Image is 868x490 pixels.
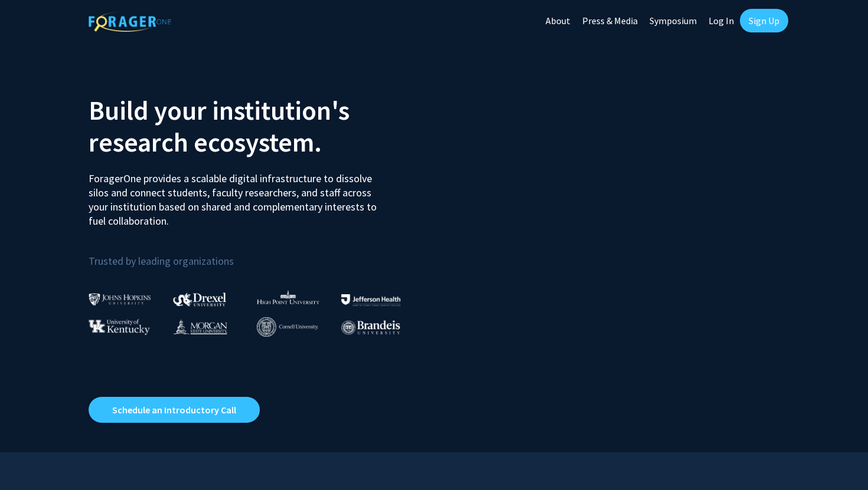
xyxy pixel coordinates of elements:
p: ForagerOne provides a scalable digital infrastructure to dissolve silos and connect students, fac... [89,163,385,228]
h2: Build your institution's research ecosystem. [89,94,425,158]
img: High Point University [257,290,319,304]
img: Johns Hopkins University [89,293,151,305]
a: Opens in a new tab [89,397,260,423]
p: Trusted by leading organizations [89,238,425,270]
img: Thomas Jefferson University [341,294,400,305]
img: ForagerOne Logo [89,11,171,32]
img: Drexel University [173,292,226,306]
img: Morgan State University [173,319,227,334]
img: University of Kentucky [89,319,150,335]
a: Sign Up [740,9,788,32]
img: Brandeis University [341,320,400,335]
img: Cornell University [257,317,318,337]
